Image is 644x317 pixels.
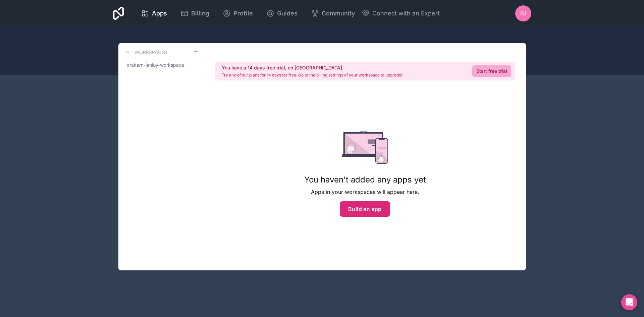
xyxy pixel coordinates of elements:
[472,65,511,77] a: Start free trial
[277,9,298,18] span: Guides
[362,9,440,18] button: Connect with an Expert
[340,201,390,217] button: Build an app
[342,131,388,164] img: empty state
[621,294,637,310] div: Open Intercom Messenger
[175,6,215,21] a: Billing
[217,6,258,21] a: Profile
[322,9,355,18] span: Community
[304,188,426,196] p: Apps in your workspaces will appear here.
[136,6,172,21] a: Apps
[135,49,167,56] h3: Workspaces
[124,59,199,71] a: prakarn-janloy-workspace
[152,9,167,18] span: Apps
[372,9,440,18] span: Connect with an Expert
[306,6,360,21] a: Community
[222,72,402,78] p: Try any of our plans for 14 days for free. Go to the billing settings of your workspace to upgrade!
[261,6,303,21] a: Guides
[191,9,209,18] span: Billing
[304,174,426,185] h1: You haven't added any apps yet
[222,64,402,71] h2: You have a 14 days free trial, on [GEOGRAPHIC_DATA].
[520,9,526,17] span: PJ
[126,62,184,68] span: prakarn-janloy-workspace
[233,9,253,18] span: Profile
[124,48,167,56] a: Workspaces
